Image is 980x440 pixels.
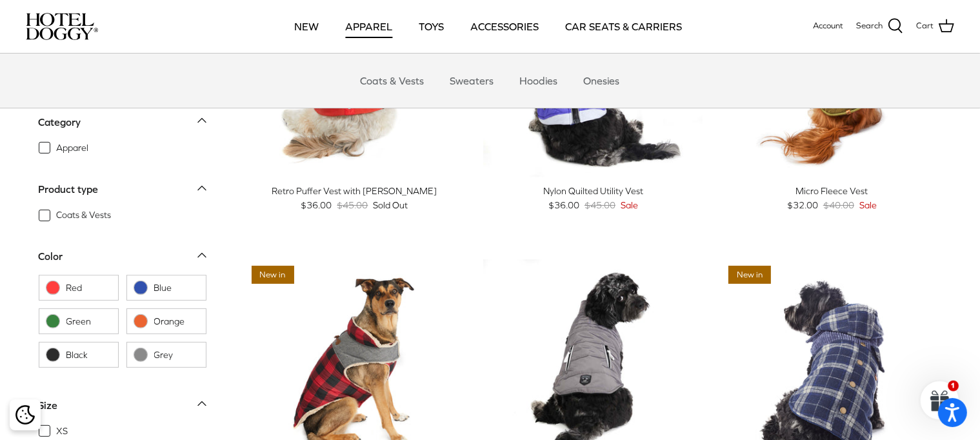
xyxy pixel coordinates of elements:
[57,208,112,221] span: Coats & Vests
[39,395,206,424] a: Size
[856,18,903,35] a: Search
[722,184,941,213] a: Micro Fleece Vest $32.00 $40.00 Sale
[39,248,63,265] div: Color
[459,5,550,48] a: ACCESSORIES
[856,19,883,33] span: Search
[10,399,41,430] div: Cookie policy
[154,281,199,294] span: Blue
[154,348,199,361] span: Grey
[554,5,694,48] a: CAR SEATS & CARRIERS
[859,198,877,212] span: Sale
[548,198,579,212] span: $36.00
[483,184,703,213] a: Nylon Quilted Utility Vest $36.00 $45.00 Sale
[192,5,785,48] div: Primary navigation
[490,266,535,285] span: 20% off
[154,315,199,328] span: Orange
[572,61,632,100] a: Onesies
[57,141,89,154] span: Apparel
[14,404,36,426] button: Cookie policy
[813,19,843,33] a: Account
[301,198,332,212] span: $36.00
[621,198,638,212] span: Sale
[722,184,941,198] div: Micro Fleece Vest
[245,184,465,213] a: Retro Puffer Vest with [PERSON_NAME] $36.00 $45.00 Sold Out
[39,179,206,208] a: Product type
[66,315,112,328] span: Green
[483,184,703,198] div: Nylon Quilted Utility Vest
[728,266,771,285] span: New in
[15,405,35,425] img: Cookie policy
[39,181,99,197] div: Product type
[916,19,934,33] span: Cart
[813,21,843,30] span: Account
[349,61,436,100] a: Coats & Vests
[245,184,465,198] div: Retro Puffer Vest with [PERSON_NAME]
[916,18,954,35] a: Cart
[283,5,330,48] a: NEW
[373,198,408,212] span: Sold Out
[66,348,112,361] span: Black
[823,198,854,212] span: $40.00
[439,61,506,100] a: Sweaters
[39,246,206,275] a: Color
[57,425,68,437] span: XS
[252,266,294,285] span: New in
[334,5,404,48] a: APPAREL
[508,61,570,100] a: Hoodies
[39,112,206,141] a: Category
[337,198,368,212] span: $45.00
[787,198,818,212] span: $32.00
[39,397,58,414] div: Size
[39,114,81,130] div: Category
[585,198,615,212] span: $45.00
[66,281,112,294] span: Red
[26,13,98,40] img: hoteldoggycom
[407,5,455,48] a: TOYS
